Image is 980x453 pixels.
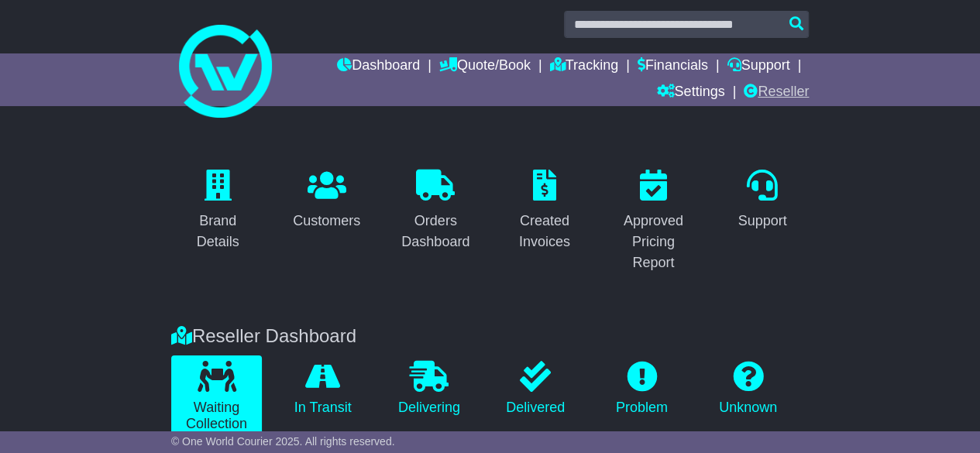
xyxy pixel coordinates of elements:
[171,355,262,438] a: Waiting Collection
[656,80,724,106] a: Settings
[383,355,474,422] a: Delivering
[597,355,687,422] a: Problem
[617,211,690,273] div: Approved Pricing Report
[389,164,483,258] a: Orders Dashboard
[337,53,420,80] a: Dashboard
[498,164,592,258] a: Created Invoices
[607,164,700,279] a: Approved Pricing Report
[439,53,531,80] a: Quote/Book
[727,53,789,80] a: Support
[163,325,817,348] div: Reseller Dashboard
[550,53,618,80] a: Tracking
[727,164,796,237] a: Support
[508,211,582,252] div: Created Invoices
[171,164,265,258] a: Brand Details
[638,53,708,80] a: Financials
[283,164,370,237] a: Customers
[181,211,255,252] div: Brand Details
[399,211,473,252] div: Orders Dashboard
[490,355,580,422] a: Delivered
[277,355,368,422] a: In Transit
[171,435,395,448] span: © One World Courier 2025. All rights reserved.
[293,211,360,232] div: Customers
[744,80,809,106] a: Reseller
[703,355,793,422] a: Unknown
[738,211,786,232] div: Support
